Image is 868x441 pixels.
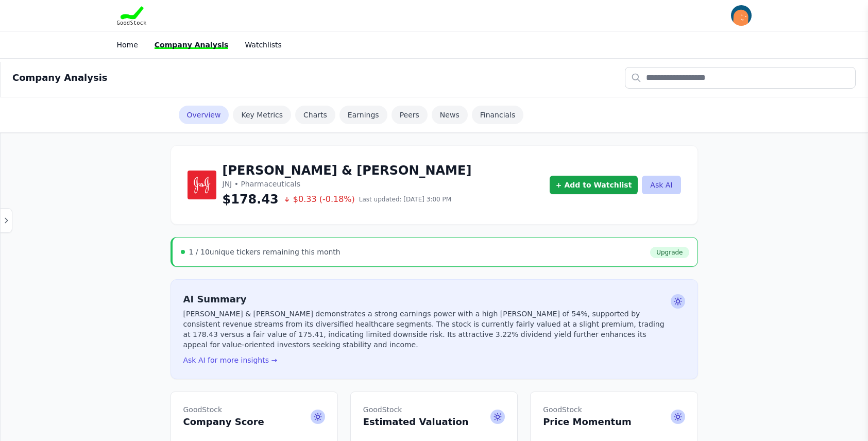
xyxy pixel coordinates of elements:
[363,404,469,415] span: GoodStock
[223,162,472,179] h1: [PERSON_NAME] & [PERSON_NAME]
[550,176,638,194] button: + Add to Watchlist
[233,106,291,124] a: Key Metrics
[731,5,752,26] img: invitee
[650,247,689,258] a: Upgrade
[183,309,667,350] p: [PERSON_NAME] & [PERSON_NAME] demonstrates a strong earnings power with a high [PERSON_NAME] of 5...
[392,106,428,124] a: Peers
[642,176,680,194] button: Ask AI
[363,404,469,429] h2: Estimated Valuation
[543,404,632,429] h2: Price Momentum
[245,41,281,49] a: Watchlists
[179,106,229,124] a: Overview
[671,410,685,424] span: Ask AI
[223,179,472,189] p: JNJ • Pharmaceuticals
[183,355,278,365] button: Ask AI for more insights →
[472,106,524,124] a: Financials
[12,71,108,85] h2: Company Analysis
[183,292,667,307] h2: AI Summary
[188,171,216,199] img: Johnson & Johnson Logo
[117,6,147,25] img: Goodstock Logo
[490,410,505,424] span: Ask AI
[155,41,229,49] a: Company Analysis
[671,294,685,309] span: Ask AI
[359,195,451,203] span: Last updated: [DATE] 3:00 PM
[117,41,138,49] a: Home
[189,247,341,257] div: unique tickers remaining this month
[543,404,632,415] span: GoodStock
[283,193,355,206] span: $0.33 (-0.18%)
[223,191,279,208] span: $178.43
[311,410,325,424] span: Ask AI
[183,404,264,429] h2: Company Score
[183,404,264,415] span: GoodStock
[189,248,210,256] span: 1 / 10
[295,106,335,124] a: Charts
[432,106,468,124] a: News
[339,106,387,124] a: Earnings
